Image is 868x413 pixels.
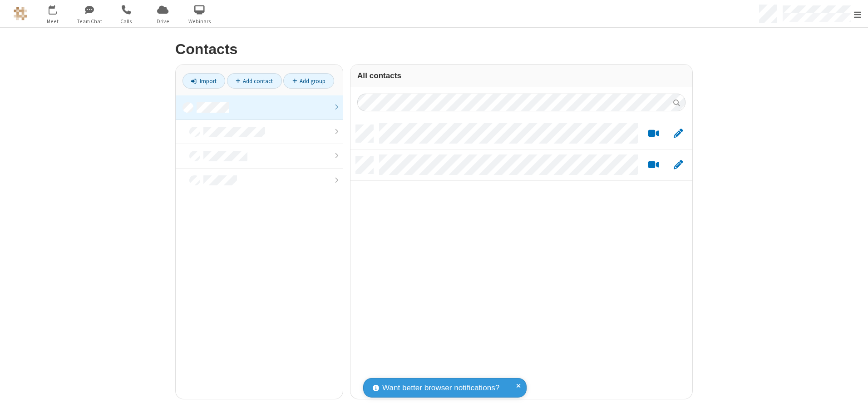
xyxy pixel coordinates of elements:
span: Want better browser notifications? [382,382,499,394]
button: Edit [669,128,687,139]
h3: All contacts [357,71,686,80]
button: Start a video meeting [645,128,662,139]
div: grid [350,118,692,399]
button: Start a video meeting [645,159,662,171]
span: Team Chat [72,17,106,25]
span: Meet [35,17,69,25]
a: Add contact [227,73,282,89]
a: Add group [283,73,334,89]
div: 2 [54,5,60,12]
span: Webinars [182,17,217,25]
button: Edit [669,159,687,171]
a: Import [182,73,225,89]
span: Drive [146,17,180,25]
h2: Contacts [175,41,693,57]
img: QA Selenium DO NOT DELETE OR CHANGE [14,7,27,20]
span: Calls [109,17,143,25]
